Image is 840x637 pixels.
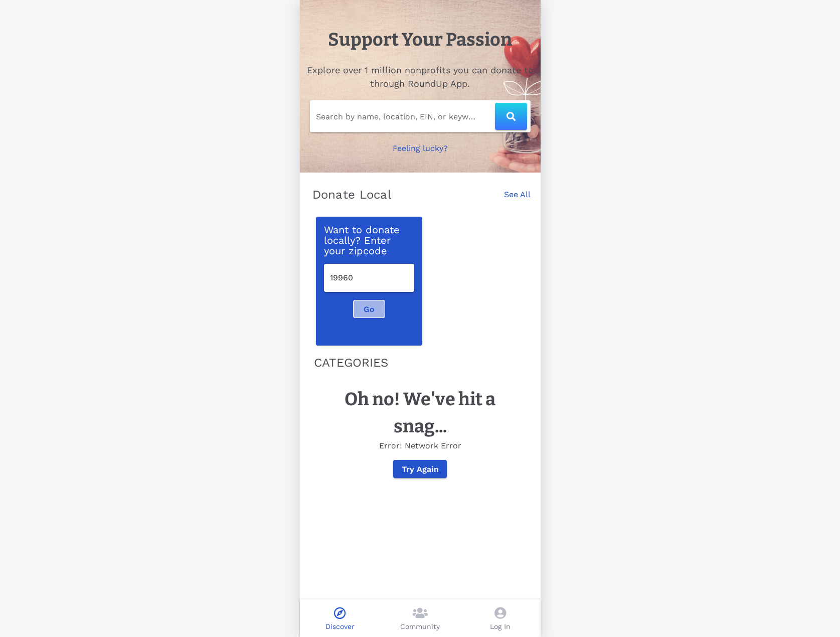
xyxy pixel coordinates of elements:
button: Try Again [393,460,447,478]
input: 78722 [330,270,408,286]
h1: Support Your Passion [328,26,512,53]
p: Donate Local [312,187,392,203]
a: See All [504,189,531,211]
p: CATEGORIES [314,354,527,372]
span: Go [362,304,377,314]
p: Error: Network Error [320,440,521,452]
p: Log In [490,621,511,632]
p: Feeling lucky? [393,142,448,154]
p: Community [400,621,440,632]
p: Discover [325,621,355,632]
h2: Explore over 1 million nonprofits you can donate to through RoundUp App. [306,63,535,90]
p: Want to donate locally? Enter your zipcode [324,225,414,256]
h1: Oh no! We've hit a snag... [320,386,521,440]
button: Go [353,300,385,318]
span: Try Again [401,464,439,474]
